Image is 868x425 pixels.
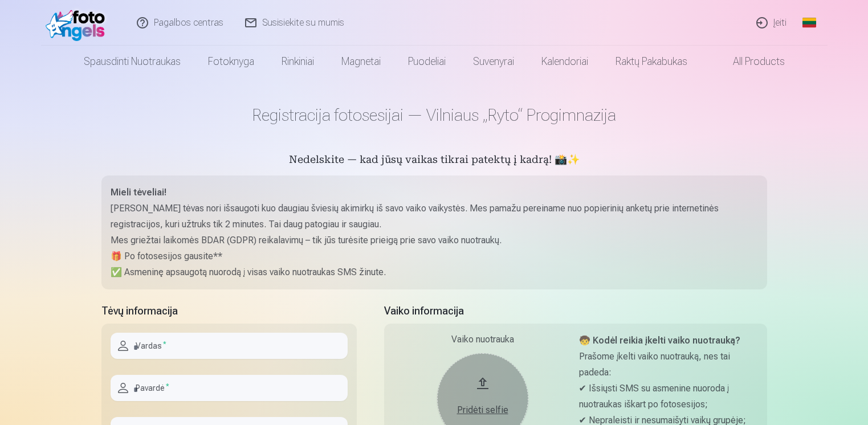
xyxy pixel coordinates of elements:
[394,46,459,77] a: Puodeliai
[268,46,328,77] a: Rinkiniai
[579,335,740,346] strong: 🧒 Kodėl reikia įkelti vaiko nuotrauką?
[111,264,758,280] p: ✅ Asmeninę apsaugotą nuorodą į visas vaiko nuotraukas SMS žinute.
[449,403,517,417] div: Pridėti selfie
[528,46,602,77] a: Kalendoriai
[602,46,701,77] a: Raktų pakabukas
[393,333,572,346] div: Vaiko nuotrauka
[579,349,758,381] p: Prašome įkelti vaiko nuotrauką, nes tai padeda:
[579,381,758,412] p: ✔ Išsiųsti SMS su asmenine nuoroda į nuotraukas iškart po fotosesijos;
[70,46,194,77] a: Spausdinti nuotraukas
[111,187,166,198] strong: Mieli tėveliai!
[701,46,798,77] a: All products
[328,46,394,77] a: Magnetai
[111,248,758,264] p: 🎁 Po fotosesijos gausite**
[101,303,357,319] h5: Tėvų informacija
[46,5,111,41] img: /fa2
[101,105,767,125] h1: Registracija fotosesijai — Vilniaus „Ryto“ Progimnazija
[101,153,767,169] h5: Nedelskite — kad jūsų vaikas tikrai patektų į kadrą! 📸✨
[459,46,528,77] a: Suvenyrai
[384,303,767,319] h5: Vaiko informacija
[111,201,758,232] p: [PERSON_NAME] tėvas nori išsaugoti kuo daugiau šviesių akimirkų iš savo vaiko vaikystės. Mes pama...
[194,46,268,77] a: Fotoknyga
[111,232,758,248] p: Mes griežtai laikomės BDAR (GDPR) reikalavimų – tik jūs turėsite prieigą prie savo vaiko nuotraukų.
